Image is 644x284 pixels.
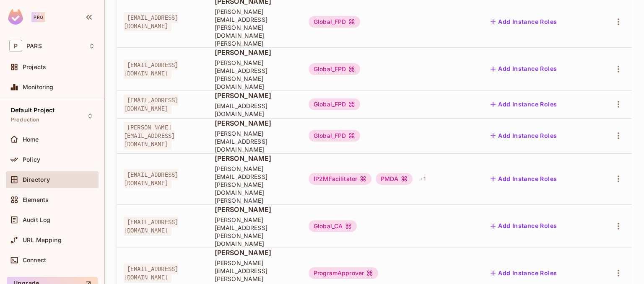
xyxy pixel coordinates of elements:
div: Global_FPD [309,130,361,142]
span: [PERSON_NAME] [215,119,295,128]
div: IP2MFacilitator [309,173,371,185]
div: + 1 [417,172,429,186]
button: Add Instance Roles [487,62,560,76]
span: Directory [23,176,50,183]
span: [EMAIL_ADDRESS][DOMAIN_NAME] [124,12,178,31]
span: P [9,40,22,52]
span: [PERSON_NAME] [215,48,295,57]
div: Global_FPD [309,16,361,28]
span: Policy [23,156,40,163]
span: Monitoring [23,84,54,90]
span: Production [11,116,40,123]
span: URL Mapping [23,237,62,243]
button: Add Instance Roles [487,129,560,142]
button: Add Instance Roles [487,15,560,28]
button: Add Instance Roles [487,172,560,186]
span: [PERSON_NAME][EMAIL_ADDRESS][PERSON_NAME][DOMAIN_NAME][PERSON_NAME] [215,8,295,47]
button: Add Instance Roles [487,266,560,280]
span: [PERSON_NAME] [215,91,295,100]
span: [EMAIL_ADDRESS][DOMAIN_NAME] [124,95,178,114]
span: [PERSON_NAME][EMAIL_ADDRESS][DOMAIN_NAME] [124,122,175,150]
div: ProgramApprover [309,267,378,279]
span: [PERSON_NAME][EMAIL_ADDRESS][PERSON_NAME][DOMAIN_NAME][PERSON_NAME] [215,165,295,204]
span: [EMAIL_ADDRESS][DOMAIN_NAME] [215,102,295,118]
span: [PERSON_NAME] [215,154,295,163]
span: [EMAIL_ADDRESS][DOMAIN_NAME] [124,169,178,188]
span: Elements [23,196,49,203]
div: Global_FPD [309,63,361,75]
span: Audit Log [23,217,50,223]
span: Connect [23,257,46,263]
span: Projects [23,64,46,70]
span: Workspace: PARS [26,43,42,49]
div: PMDA [376,173,413,185]
div: Global_FPD [309,98,361,110]
span: Default Project [11,107,55,114]
div: Global_CA [309,220,357,232]
span: [PERSON_NAME] [215,248,295,257]
img: SReyMgAAAABJRU5ErkJggg== [8,9,23,25]
span: Home [23,136,39,143]
span: [PERSON_NAME][EMAIL_ADDRESS][PERSON_NAME][DOMAIN_NAME] [215,59,295,90]
div: Pro [31,12,45,22]
span: [EMAIL_ADDRESS][DOMAIN_NAME] [124,263,178,283]
span: [PERSON_NAME] [215,205,295,214]
span: [EMAIL_ADDRESS][DOMAIN_NAME] [124,217,178,236]
button: Add Instance Roles [487,219,560,233]
span: [PERSON_NAME][EMAIL_ADDRESS][PERSON_NAME][DOMAIN_NAME] [215,216,295,248]
span: [EMAIL_ADDRESS][DOMAIN_NAME] [124,59,178,79]
button: Add Instance Roles [487,98,560,111]
span: [PERSON_NAME][EMAIL_ADDRESS][DOMAIN_NAME] [215,129,295,153]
